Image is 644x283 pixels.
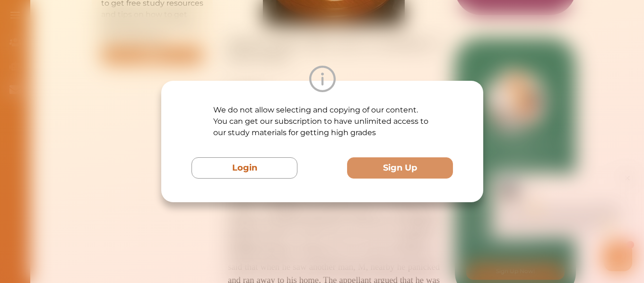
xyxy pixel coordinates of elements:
[83,32,208,60] p: Hey there If you have any questions, I'm here to help! Just text back 'Hi' and choose from the fo...
[106,16,117,25] div: Nini
[83,9,101,27] img: Nini
[113,32,122,42] span: 👋
[347,157,453,179] button: Sign Up
[209,70,217,77] i: 1
[191,157,297,179] button: Login
[213,104,431,138] p: We do not allow selecting and copying of our content. You can get our subscription to have unlimi...
[189,51,197,60] span: 🌟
